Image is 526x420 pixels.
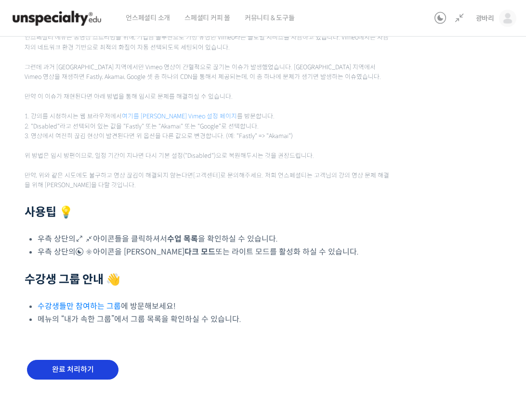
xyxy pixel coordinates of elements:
[149,319,160,327] span: 설정
[38,245,391,258] li: 우측 상단의 아이콘을 [PERSON_NAME] 또는 라이트 모드를 활성화 하실 수 있습니다.
[25,205,73,219] strong: 사용팁 💡
[30,319,36,327] span: 홈
[3,305,64,329] a: 홈
[64,305,124,329] a: 대화
[27,360,118,380] input: 완료 처리하기
[88,320,100,328] span: 대화
[124,305,185,329] a: 설정
[193,172,220,179] span: [고객센터]
[476,14,494,23] span: 광바리
[122,113,237,120] a: 여기를 [PERSON_NAME] Vimeo 설정 페이지
[38,301,121,311] a: 수강생들만 참여하는 그룹
[25,272,120,287] strong: 수강생 그룹 안내 👋
[38,313,391,326] li: 메뉴의 “내가 속한 그룹”에서 그룹 목록을 확인하실 수 있습니다.
[38,300,391,313] li: 에 방문해보세요!
[167,234,198,244] b: 수업 목록
[184,247,215,257] b: 다크 모드
[38,232,391,245] li: 우측 상단의 아이콘들을 클릭하셔서 을 확인하실 수 있습니다.
[25,23,391,191] span: 언스페셜티 에듀는 동영상 스트리밍을 위해, 기업용 솔루션으로 가장 유명한 Vimeo라는 글로벌 서비스를 사용하고 있습니다. Vimeo에서는 사용자의 네트워크 환경 기반으로 최...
